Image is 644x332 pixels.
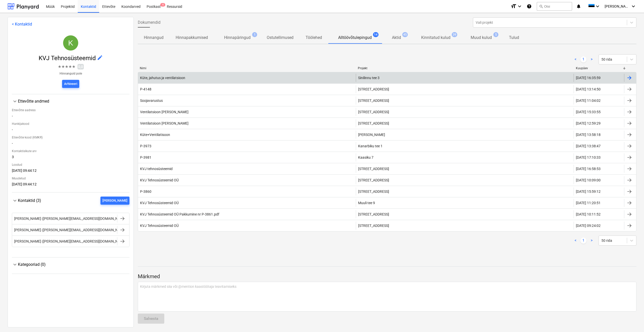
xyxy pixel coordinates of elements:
div: Kontaktid (3)[PERSON_NAME] [12,197,129,205]
span: ★ [68,64,72,70]
span: Kanarbiku tee 1 [358,144,383,148]
div: [DATE] 09:24:02 [576,224,601,228]
span: keyboard_arrow_down [12,262,18,268]
div: [DATE] 11:04:02 [576,99,601,103]
div: [DATE] 16:58:53 [576,167,601,171]
span: 0,0 [77,64,84,69]
span: Muuli tee 9 [358,201,375,205]
div: - [12,141,129,147]
div: P-3860 [140,189,151,194]
div: [DATE] 10:09:00 [576,178,601,182]
div: [DATE] 13:14:50 [576,87,601,91]
p: Hinnapakkumised [176,35,208,41]
span: Sinilille tee 15 [358,212,389,216]
div: Loodud [12,161,129,169]
button: [PERSON_NAME] [100,197,129,205]
div: Küte, jahutus ja ventilatsioon [140,76,185,80]
div: [DATE] 15:33:55 [576,110,601,114]
span: search [539,4,543,8]
button: Otsi [537,2,572,11]
div: KVJ tehnosüsteemid [140,167,173,171]
span: Sinilille tee 12 [358,178,389,182]
div: [DATE] 13:38:47 [576,144,601,148]
div: P-3981 [140,155,151,159]
span: Dokumendid [138,19,160,26]
div: [PERSON_NAME] ([PERSON_NAME][EMAIL_ADDRESS][DOMAIN_NAME]) [14,239,127,243]
div: Ventilatsioon [PERSON_NAME] [140,121,189,125]
span: keyboard_arrow_down [12,98,18,104]
div: [DATE] 17:10:33 [576,155,601,159]
p: Hinnanguid pole [58,72,84,76]
span: 1 [252,32,257,37]
p: Muud kulud [471,35,492,41]
a: Next page [588,238,595,244]
div: KVJ Tehnosüsteemid OÜ [140,201,179,205]
i: keyboard_arrow_down [517,3,523,9]
div: [DATE] 10:11:52 [576,212,601,216]
span: ★ [72,64,75,70]
div: Ettevõtte andmed [12,98,129,104]
div: Kategooriad (0) [12,268,129,270]
span: ★ [58,64,61,70]
div: [PERSON_NAME] ([PERSON_NAME][EMAIL_ADDRESS][DOMAIN_NAME]) [14,217,127,221]
div: Kontaktisikute arv [12,147,129,155]
div: Küte+Ventilatisoon [140,133,170,137]
div: Ettevõtte aadress [12,106,129,114]
div: Kontaktid (3)[PERSON_NAME] [12,205,129,253]
div: [DATE] 11:20:51 [576,201,601,205]
div: [PERSON_NAME] [102,198,127,204]
p: Töölehed [306,35,322,41]
a: Page 1 is your current page [580,56,586,62]
span: 14 [373,32,379,37]
div: Soojavarustus [140,99,163,103]
div: P-4148 [140,87,151,91]
div: Muudetud [12,175,129,182]
span: Sinilille tee 14 [358,121,389,125]
p: Ostutellimused [267,35,293,41]
div: KVJ Tehnosüsteemid OÜ [140,178,179,182]
i: notifications [576,3,581,9]
div: Ettevõtte andmed [18,99,129,104]
span: Luige tee 29 [358,87,389,91]
p: Aktid [392,35,401,41]
span: ★ [61,64,65,70]
div: Hankijakood [12,120,129,128]
div: - [12,114,129,120]
div: [DATE] 13:58:18 [576,133,601,137]
span: edit [97,55,103,61]
button: Arhiveeri [62,80,79,88]
div: [DATE] 09:44:12 [12,182,129,188]
div: Kuupäev [576,66,622,70]
p: Märkmed [138,273,636,280]
i: keyboard_arrow_down [630,3,636,9]
a: Previous page [572,238,578,244]
span: Künka [358,133,385,137]
span: keyboard_arrow_down [12,198,18,204]
div: - [12,128,129,134]
a: Previous page [572,56,578,62]
span: Pohla tee 4 [358,99,389,103]
span: [PERSON_NAME] [605,4,630,8]
div: Ventilatsioon [PERSON_NAME] [140,110,189,114]
div: [DATE] 15:59:12 [576,189,601,194]
i: format_size [511,3,517,9]
div: P-3973 [140,144,151,148]
a: Next page [588,56,595,62]
span: K [68,39,73,47]
span: Kontaktid (3) [18,198,41,203]
div: Ettevõtte kood (KMKR) [12,134,129,141]
span: Ojakalda tee 9 A [358,167,389,171]
div: [DATE] 09:44:12 [12,169,129,175]
span: Sinilinnu tee 3 [358,76,380,80]
span: 5 [493,32,498,37]
p: Kinnitatud kulud [421,35,450,41]
span: Sinilille tee 13 [358,189,389,194]
div: Kategooriad (0) [18,262,129,267]
div: Ettevõtte andmed [12,104,129,188]
div: Nimi [140,66,354,70]
a: < Kontaktid [12,22,32,27]
div: 3 [12,155,129,161]
span: KVJ Tehnosüsteemid [39,55,97,62]
span: Pärtli tee 26 [358,110,389,114]
span: 4 [160,3,165,7]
